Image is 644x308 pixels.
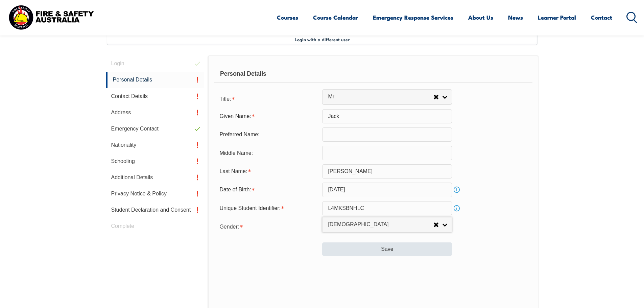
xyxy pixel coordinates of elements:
[277,8,298,26] a: Courses
[295,37,350,42] span: Login with a different user
[452,185,461,194] a: Info
[328,93,433,100] span: Mr
[106,169,205,186] a: Additional Details
[373,8,453,26] a: Emergency Response Services
[313,8,358,26] a: Course Calendar
[106,202,205,218] a: Student Declaration and Consent
[452,204,461,213] a: Info
[322,183,452,197] input: Select Date...
[214,110,322,123] div: Given Name is required.
[106,72,205,88] a: Personal Details
[508,8,523,26] a: News
[214,202,322,215] div: Unique Student Identifier is required.
[219,96,231,102] span: Title:
[214,66,532,82] div: Personal Details
[106,153,205,169] a: Schooling
[106,186,205,202] a: Privacy Notice & Policy
[214,92,322,105] div: Title is required.
[214,128,322,141] div: Preferred Name:
[106,88,205,104] a: Contact Details
[106,121,205,137] a: Emergency Contact
[214,219,322,233] div: Gender is required.
[106,104,205,121] a: Address
[468,8,493,26] a: About Us
[214,146,322,159] div: Middle Name:
[214,165,322,178] div: Last Name is required.
[591,8,612,26] a: Contact
[219,224,239,230] span: Gender:
[106,137,205,153] a: Nationality
[322,201,452,215] input: 10 Characters no 1, 0, O or I
[538,8,576,26] a: Learner Portal
[322,242,452,256] button: Save
[328,221,433,228] span: [DEMOGRAPHIC_DATA]
[214,183,322,196] div: Date of Birth is required.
